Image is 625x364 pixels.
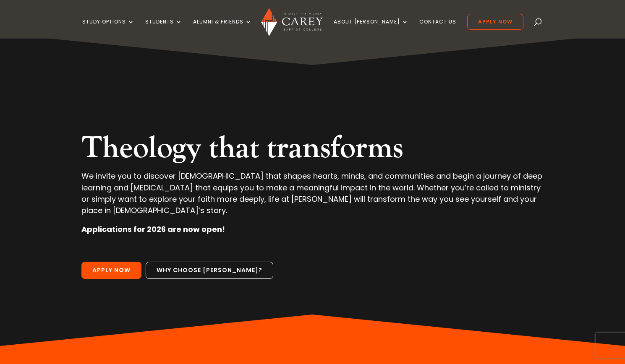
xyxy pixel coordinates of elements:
a: Apply Now [81,262,141,279]
img: Carey Baptist College [261,8,323,36]
a: Students [145,19,182,39]
p: We invite you to discover [DEMOGRAPHIC_DATA] that shapes hearts, minds, and communities and begin... [81,170,544,224]
a: Study Options [82,19,134,39]
a: Alumni & Friends [193,19,252,39]
a: Contact Us [419,19,456,39]
h2: Theology that transforms [81,130,544,170]
strong: Applications for 2026 are now open! [81,224,225,234]
a: Why choose [PERSON_NAME]? [146,262,273,279]
a: Apply Now [467,14,523,30]
a: About [PERSON_NAME] [334,19,408,39]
